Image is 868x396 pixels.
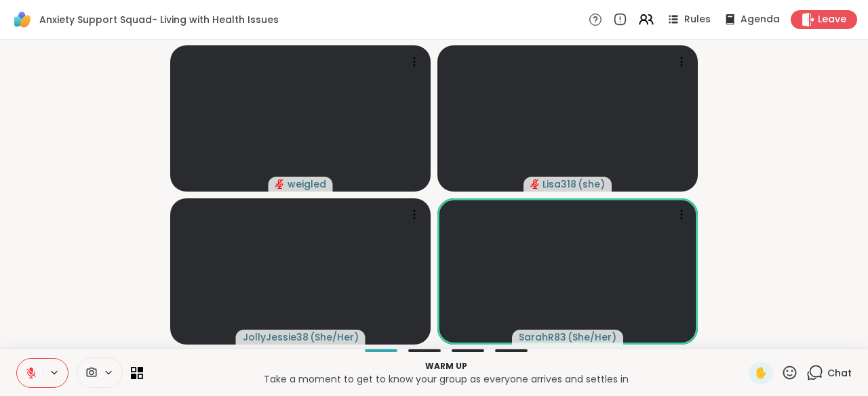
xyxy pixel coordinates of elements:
[39,13,279,26] span: Anxiety Support Squad- Living with Health Issues
[818,13,846,26] span: Leave
[542,177,576,191] span: Lisa318
[578,177,605,191] span: ( she )
[275,179,285,189] span: audio-muted
[827,366,852,380] span: Chat
[243,330,309,344] span: JollyJessie38
[288,177,326,191] span: weigled
[530,179,540,189] span: audio-muted
[151,372,741,386] p: Take a moment to get to know your group as everyone arrives and settles in
[151,360,741,372] p: Warm up
[741,13,780,26] span: Agenda
[310,330,359,344] span: ( She/Her )
[11,8,34,31] img: ShareWell Logomark
[519,330,566,344] span: SarahR83
[754,365,768,381] span: ✋
[568,330,616,344] span: ( She/Her )
[684,13,711,26] span: Rules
